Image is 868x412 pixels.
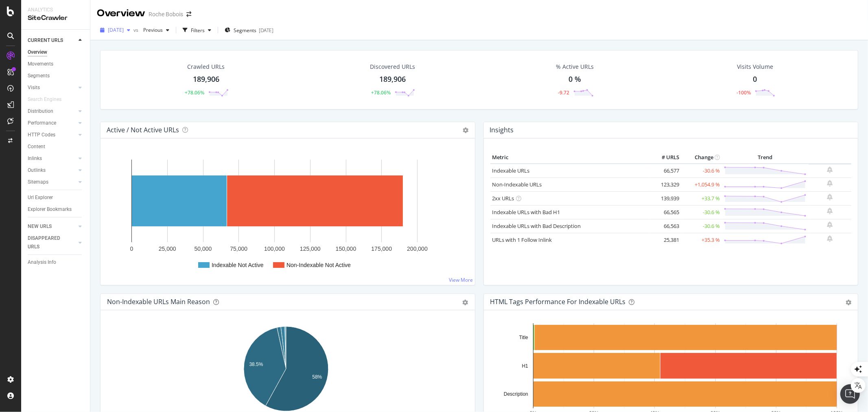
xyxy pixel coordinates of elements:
td: 139,939 [649,191,681,205]
text: 0 [130,245,133,252]
td: 123,329 [649,178,681,191]
a: Sitemaps [28,178,76,186]
span: 2025 Apr. 18th [108,26,124,33]
div: HTML Tags Performance for Indexable URLs [490,298,626,306]
div: gear [463,300,468,305]
a: Distribution [28,107,76,116]
a: Content [28,142,84,151]
div: CURRENT URLS [28,36,63,45]
a: DISAPPEARED URLS [28,234,76,251]
text: Title [519,335,528,340]
th: Trend [722,151,809,164]
div: Search Engines [28,95,61,104]
a: Indexable URLs with Bad H1 [492,208,560,216]
a: 2xx URLs [492,195,514,202]
td: -30.6 % [681,205,722,219]
th: # URLS [649,151,681,164]
a: Search Engines [28,95,70,104]
span: Previous [140,26,163,33]
div: bell-plus [827,180,833,186]
a: Segments [28,72,84,80]
h4: Insights [490,125,514,136]
th: Change [681,151,722,164]
text: Description [503,391,528,397]
button: Previous [140,24,173,37]
a: Outlinks [28,166,76,175]
a: Inlinks [28,154,76,163]
div: Outlinks [28,166,46,175]
div: bell-plus [827,167,833,173]
button: Segments[DATE] [221,24,277,37]
div: gear [846,300,851,305]
div: Inlinks [28,154,42,163]
a: Indexable URLs with Bad Description [492,222,581,230]
a: Visits [28,83,76,92]
a: URLs with 1 Follow Inlink [492,236,552,243]
div: [DATE] [259,27,273,34]
div: SiteCrawler [28,13,83,23]
div: Discovered URLs [370,63,415,71]
div: Sitemaps [28,178,48,186]
text: H1 [522,363,528,369]
div: 189,906 [379,74,406,85]
div: Content [28,142,45,151]
a: View More [449,276,473,283]
text: 25,000 [159,245,176,252]
div: arrow-right-arrow-left [186,11,191,17]
text: 150,000 [336,245,356,252]
svg: A chart. [107,151,465,278]
button: [DATE] [97,24,133,37]
td: -30.6 % [681,219,722,233]
div: Overview [28,48,47,57]
div: +78.06% [371,89,391,96]
div: -100% [737,89,751,96]
div: NEW URLS [28,222,52,231]
div: Visits [28,83,40,92]
a: NEW URLS [28,222,76,231]
td: 66,577 [649,164,681,178]
div: 0 % [569,74,582,85]
div: Roche Bobois [149,10,183,18]
td: 66,565 [649,205,681,219]
div: Analytics [28,7,83,13]
a: Indexable URLs [492,167,530,174]
a: Url Explorer [28,193,84,202]
td: 25,381 [649,233,681,247]
div: Performance [28,119,56,127]
th: Metric [490,151,649,164]
td: -30.6 % [681,164,722,178]
div: DISAPPEARED URLS [28,234,69,251]
div: 0 [753,74,757,85]
div: bell-plus [827,194,833,200]
a: Performance [28,119,76,127]
td: 66,563 [649,219,681,233]
span: Segments [234,27,256,34]
text: 175,000 [371,245,392,252]
a: Movements [28,60,84,68]
text: 200,000 [407,245,428,252]
a: Analysis Info [28,258,84,267]
div: Non-Indexable URLs Main Reason [107,298,210,306]
td: +33.7 % [681,191,722,205]
text: 75,000 [230,245,247,252]
div: Movements [28,60,53,68]
div: Distribution [28,107,53,116]
a: Overview [28,48,84,57]
h4: Active / Not Active URLs [107,125,179,136]
text: Indexable Not Active [212,262,264,268]
div: bell-plus [827,221,833,228]
text: 58% [312,374,322,380]
div: bell-plus [827,235,833,242]
span: vs [133,26,140,33]
a: Explorer Bookmarks [28,205,84,214]
text: 125,000 [300,245,321,252]
div: Crawled URLs [187,63,225,71]
div: Overview [97,7,145,20]
div: 189,906 [193,74,219,85]
div: Filters [191,27,205,34]
text: 100,000 [264,245,285,252]
div: +78.06% [185,89,204,96]
div: -9.72 [558,89,569,96]
a: Non-Indexable URLs [492,181,542,188]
